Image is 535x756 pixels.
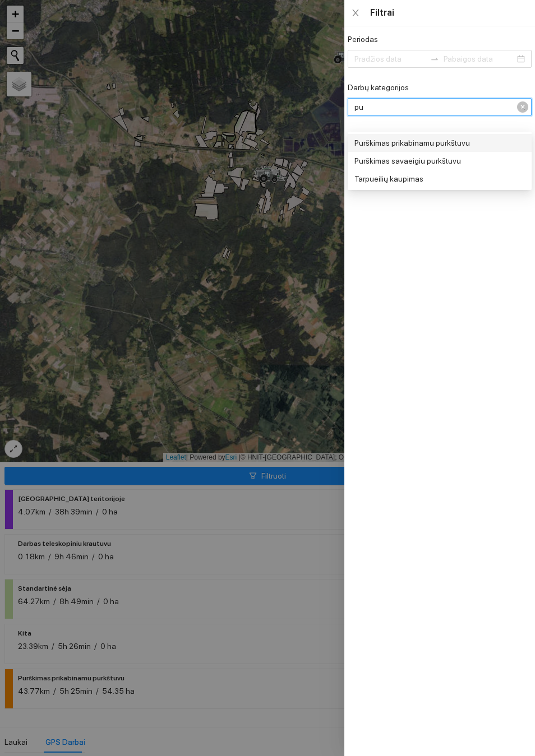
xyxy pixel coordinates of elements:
div: Purškimas savaeigiu purkštuvu [348,152,532,170]
div: Tarpueilių kaupimas [348,170,532,188]
label: Darbų kategorijos [348,82,409,94]
label: Transportas [348,130,389,142]
span: close [351,8,360,17]
div: Purškimas prikabinamu purkštuvu [348,134,532,152]
div: Purškimas savaeigiu purkštuvu [354,155,523,167]
input: Darbų kategorijos [354,99,517,115]
input: Periodas [354,53,426,65]
button: Close [348,8,363,18]
div: Purškimas prikabinamu purkštuvu [354,137,523,149]
div: Tarpueilių kaupimas [354,173,523,185]
span: swap-right [430,54,439,63]
span: close-circle [517,101,528,113]
span: to [430,54,439,63]
div: Filtrai [370,7,532,19]
input: Pabaigos data [444,53,515,65]
label: Periodas [348,34,378,45]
